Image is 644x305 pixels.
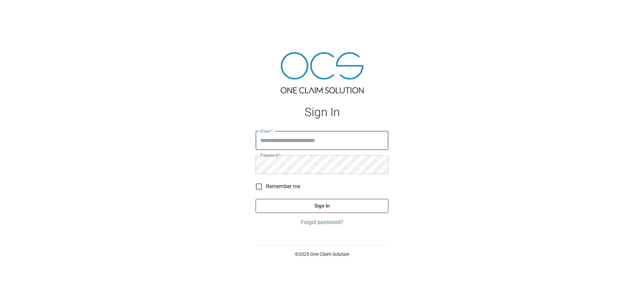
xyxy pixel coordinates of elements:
span: Remember me [266,182,300,190]
label: Email [260,128,273,134]
a: Forgot password? [256,218,388,226]
label: Password [260,152,280,158]
h1: Sign In [256,105,388,119]
img: ocs-logo-tra.png [281,52,364,93]
p: © 2025 One Claim Solution [256,251,388,257]
img: ocs-logo-white-transparent.png [8,4,35,17]
button: Sign In [256,199,388,213]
